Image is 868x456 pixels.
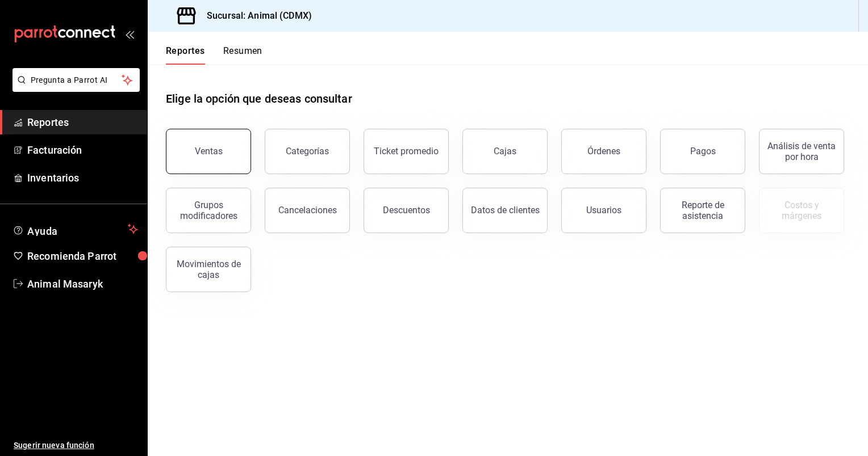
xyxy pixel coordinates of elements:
button: Pregunta a Parrot AI [12,68,140,92]
span: Ayuda [27,222,123,236]
button: Usuarios [561,188,646,233]
button: Descuentos [364,188,449,233]
div: Descuentos [383,205,430,216]
span: Reportes [27,115,138,130]
div: Órdenes [587,146,620,157]
div: Grupos modificadores [173,200,244,221]
button: Categorías [265,129,350,174]
button: Cajas [462,129,548,174]
span: Pregunta a Parrot AI [31,74,122,86]
div: Usuarios [586,205,621,216]
button: Análisis de venta por hora [759,129,844,174]
span: Animal Masaryk [27,276,138,292]
button: Contrata inventarios para ver este reporte [759,188,844,233]
button: Ventas [166,129,251,174]
div: Cancelaciones [278,205,337,216]
span: Facturación [27,142,138,158]
div: Ticket promedio [374,146,439,157]
div: Movimientos de cajas [173,259,244,280]
div: Pagos [690,146,716,157]
div: Categorías [286,146,329,157]
span: Recomienda Parrot [27,248,138,264]
div: Costos y márgenes [766,200,837,221]
button: Reporte de asistencia [660,188,745,233]
div: Ventas [195,146,223,157]
button: Datos de clientes [462,188,548,233]
span: Inventarios [27,170,138,185]
span: Sugerir nueva función [14,440,138,451]
div: Análisis de venta por hora [766,141,837,162]
div: Datos de clientes [471,205,540,216]
div: Reporte de asistencia [667,200,738,221]
h3: Sucursal: Animal (CDMX) [198,9,312,23]
button: open_drawer_menu [125,29,134,39]
button: Ticket promedio [364,129,449,174]
button: Órdenes [561,129,646,174]
button: Grupos modificadores [166,188,251,233]
button: Cancelaciones [265,188,350,233]
div: Cajas [494,146,516,157]
button: Pagos [660,129,745,174]
h1: Elige la opción que deseas consultar [166,90,352,107]
button: Movimientos de cajas [166,247,251,292]
div: navigation tabs [166,45,262,65]
button: Resumen [223,45,262,65]
a: Pregunta a Parrot AI [8,82,140,94]
button: Reportes [166,45,205,65]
